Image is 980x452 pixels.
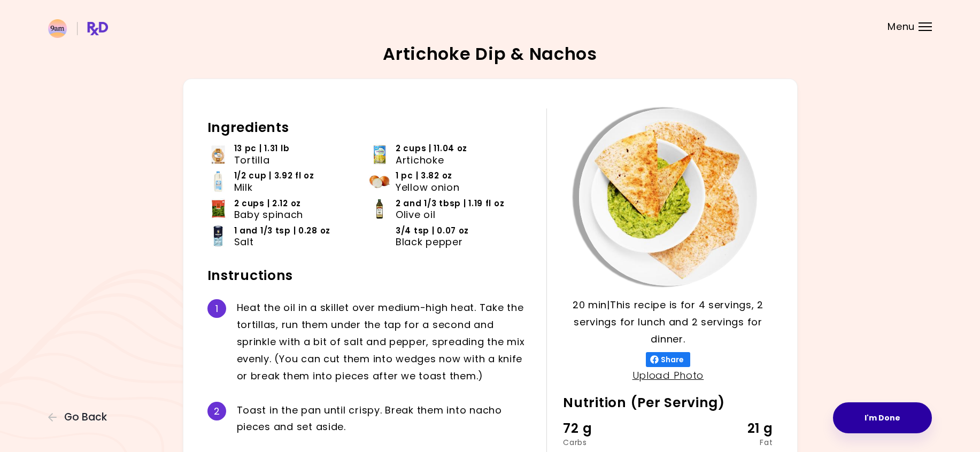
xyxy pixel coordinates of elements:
a: Upload Photo [632,369,704,382]
div: T o a s t i n t h e p a n u n t i l c r i s p y . B r e a k t h e m i n t o n a c h o p i e c e s... [237,402,531,436]
span: Baby spinach [234,209,304,221]
span: Yellow onion [396,182,460,193]
span: Tortilla [234,154,270,166]
div: Carbs [563,439,633,446]
span: Olive oil [396,209,435,221]
span: 3/4 tsp | 0.07 oz [396,225,469,237]
span: 1 and 1/3 tsp | 0.28 oz [234,225,331,237]
button: Share [646,352,690,367]
span: Artichoke [396,154,444,166]
button: I'm Done [833,402,932,433]
span: 13 pc | 1.31 lb [234,143,290,154]
p: 20 min | This recipe is for 4 servings, 2 servings for lunch and 2 servings for dinner. [563,297,773,348]
h2: Ingredients [207,119,531,136]
button: Go Back [48,411,112,423]
span: Black pepper [396,236,463,248]
img: RxDiet [48,19,108,38]
div: Fat [703,439,773,446]
h2: Instructions [207,267,531,284]
h2: Nutrition (Per Serving) [563,394,773,411]
div: 72 g [563,418,633,439]
div: 2 [207,402,226,420]
span: 1 pc | 3.82 oz [396,170,452,182]
span: Menu [888,22,915,32]
span: Salt [234,236,254,248]
div: H e a t t h e o i l i n a s k i l l e t o v e r m e d i u m - h i g h h e a t . T a k e t h e t o... [237,299,531,384]
span: 2 cups | 2.12 oz [234,198,302,209]
span: 1/2 cup | 3.92 fl oz [234,170,314,182]
span: Share [659,355,686,364]
div: 1 [207,299,226,318]
span: 2 and 1/3 tbsp | 1.19 fl oz [396,198,504,209]
h2: Artichoke Dip & Nachos [383,45,597,63]
span: 2 cups | 11.04 oz [396,143,467,154]
div: 21 g [703,418,773,439]
span: Go Back [64,411,107,423]
span: Milk [234,182,253,193]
